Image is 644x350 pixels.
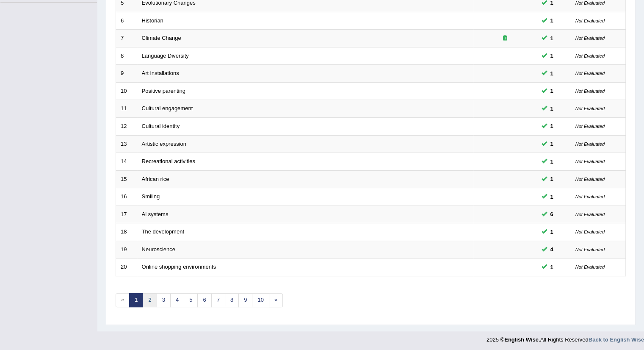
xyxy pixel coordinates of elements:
td: 9 [116,65,137,83]
span: You can still take this question [547,210,557,219]
span: You can still take this question [547,175,557,183]
td: 17 [116,206,137,223]
td: 6 [116,12,137,30]
a: Recreational activities [142,158,195,164]
a: 5 [184,293,198,307]
a: 10 [252,293,269,307]
span: You can still take this question [547,157,557,166]
small: Not Evaluated [575,71,605,76]
span: You can still take this question [547,122,557,131]
span: You can still take this question [547,104,557,113]
a: Historian [142,17,163,24]
small: Not Evaluated [575,247,605,252]
a: 9 [238,293,252,307]
small: Not Evaluated [575,89,605,94]
span: You can still take this question [547,16,557,25]
a: » [269,293,283,307]
small: Not Evaluated [575,264,605,269]
span: You can still take this question [547,263,557,272]
small: Not Evaluated [575,142,605,147]
span: « [116,293,130,307]
a: Language Diversity [142,53,189,59]
a: 4 [170,293,184,307]
small: Not Evaluated [575,194,605,199]
small: Not Evaluated [575,53,605,58]
span: You can still take this question [547,86,557,95]
a: Art installations [142,70,179,76]
td: 12 [116,117,137,135]
td: 18 [116,223,137,241]
td: 7 [116,30,137,47]
small: Not Evaluated [575,18,605,23]
span: You can still take this question [547,245,557,254]
span: You can still take this question [547,192,557,201]
div: 2025 © All Rights Reserved [486,331,644,344]
a: 7 [211,293,225,307]
td: 14 [116,153,137,171]
td: 16 [116,188,137,206]
a: 6 [197,293,211,307]
a: 8 [225,293,239,307]
a: 2 [143,293,157,307]
small: Not Evaluated [575,106,605,111]
a: Al systems [142,211,169,217]
small: Not Evaluated [575,124,605,129]
a: 1 [129,293,143,307]
small: Not Evaluated [575,36,605,41]
a: 3 [157,293,171,307]
a: Climate Change [142,35,181,41]
td: 10 [116,82,137,100]
a: Cultural identity [142,123,180,129]
small: Not Evaluated [575,229,605,234]
span: You can still take this question [547,34,557,43]
small: Not Evaluated [575,0,605,6]
span: You can still take this question [547,69,557,78]
small: Not Evaluated [575,177,605,182]
a: Positive parenting [142,88,185,94]
a: Cultural engagement [142,105,193,111]
td: 20 [116,258,137,276]
a: Back to English Wise [589,336,644,343]
a: Online shopping environments [142,264,216,270]
a: Artistic expression [142,141,186,147]
a: Smiling [142,193,160,200]
a: African rice [142,176,169,182]
td: 19 [116,241,137,258]
a: The development [142,228,184,235]
strong: English Wise. [504,336,540,343]
span: You can still take this question [547,51,557,60]
span: You can still take this question [547,228,557,236]
small: Not Evaluated [575,212,605,217]
small: Not Evaluated [575,159,605,164]
td: 15 [116,170,137,188]
span: You can still take this question [547,139,557,148]
td: 11 [116,100,137,118]
td: 8 [116,47,137,65]
a: Neuroscience [142,246,176,253]
td: 13 [116,135,137,153]
div: Exam occurring question [478,34,532,42]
